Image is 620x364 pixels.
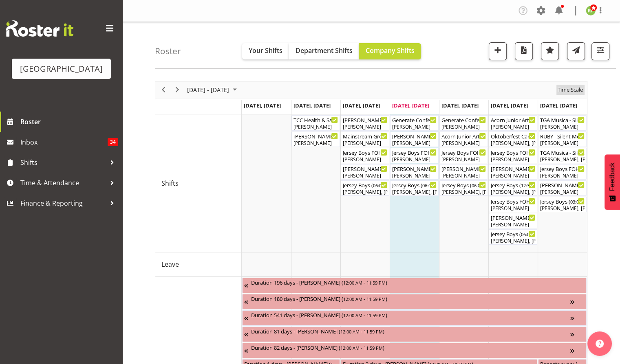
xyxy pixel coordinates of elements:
[343,140,387,147] div: [PERSON_NAME]
[491,205,535,212] div: [PERSON_NAME]
[251,343,570,351] div: Duration 82 days - [PERSON_NAME] ( )
[491,181,535,189] div: Jersey Boys ( )
[251,294,570,303] div: Duration 180 days - [PERSON_NAME] ( )
[591,42,609,60] button: Filter Shifts
[538,148,587,163] div: Shifts"s event - TGA Musica - Silent Movies Live Begin From Sunday, September 21, 2025 at 12:00:0...
[341,148,389,163] div: Shifts"s event - Jersey Boys FOHM shift Begin From Wednesday, September 17, 2025 at 5:15:00 PM GM...
[366,46,415,55] span: Company Shifts
[251,311,570,319] div: Duration 541 days - [PERSON_NAME] ( )
[242,310,587,326] div: Unavailability"s event - Duration 541 days - Thomas Bohanna Begin From Tuesday, July 8, 2025 at 1...
[491,197,535,205] div: Jersey Boys FOHM shift ( )
[540,181,585,189] div: [PERSON_NAME] - Jersey Boys - Box Office ( )
[489,164,537,180] div: Shifts"s event - Valerie - Jersey Boys - Box Office Begin From Saturday, September 20, 2025 at 12...
[491,123,535,131] div: [PERSON_NAME]
[392,156,437,163] div: [PERSON_NAME]
[489,213,537,228] div: Shifts"s event - Michelle - Jersey Boys - Box Office Begin From Saturday, September 20, 2025 at 5...
[491,116,535,124] div: Acorn Junior Art Awards - X-Space (Assist Customer in Packing Out) ( )
[390,164,439,180] div: Shifts"s event - Robin - Jersey Boys - Box Office Begin From Thursday, September 18, 2025 at 5:30...
[293,123,338,131] div: [PERSON_NAME]
[439,115,488,131] div: Shifts"s event - Generate Conference Cargo Shed Begin From Friday, September 19, 2025 at 7:15:00 ...
[158,85,169,95] button: Previous
[540,132,585,140] div: RUBY - Silent Movies ( )
[392,189,437,196] div: [PERSON_NAME], [PERSON_NAME], [PERSON_NAME], [PERSON_NAME], [PERSON_NAME], [PERSON_NAME]
[390,132,439,147] div: Shifts"s event - Wendy - Box Office (Daytime Shifts) Begin From Thursday, September 18, 2025 at 1...
[521,182,563,189] span: 12:30 PM - 04:40 PM
[343,181,387,189] div: Jersey Boys ( )
[242,43,289,59] button: Your Shifts
[343,102,380,109] span: [DATE], [DATE]
[251,327,570,335] div: Duration 81 days - [PERSON_NAME] ( )
[556,85,585,95] button: Time Scale
[108,138,118,146] span: 34
[489,148,537,163] div: Shifts"s event - Jersey Boys FOHM shift Begin From Saturday, September 20, 2025 at 11:45:00 AM GM...
[441,132,486,140] div: Acorn Junior Art Awards - X-Space ( )
[249,46,282,55] span: Your Shifts
[242,278,587,293] div: Unavailability"s event - Duration 196 days - Fiona Macnab Begin From Monday, March 10, 2025 at 12...
[392,148,437,156] div: Jersey Boys FOHM shift ( )
[605,154,620,210] button: Feedback - Show survey
[472,182,514,189] span: 06:00 PM - 10:10 PM
[491,140,535,147] div: [PERSON_NAME], [PERSON_NAME]
[373,182,415,189] span: 06:00 PM - 10:10 PM
[341,164,389,180] div: Shifts"s event - Wendy - Jersey Boys - Box Office Begin From Wednesday, September 17, 2025 at 5:3...
[296,46,353,55] span: Department Shifts
[293,140,338,147] div: [PERSON_NAME]
[441,181,486,189] div: Jersey Boys ( )
[540,205,585,212] div: [PERSON_NAME], [PERSON_NAME], [PERSON_NAME], [PERSON_NAME], [PERSON_NAME], [PERSON_NAME], [PERSON...
[567,42,585,60] button: Send a list of all shifts for the selected filtered period to all rostered employees.
[6,20,73,37] img: Rosterit website logo
[20,63,103,75] div: [GEOGRAPHIC_DATA]
[441,116,486,124] div: Generate Conference Cargo Shed ( )
[491,164,535,173] div: [PERSON_NAME] - Jersey Boys - Box Office ( )
[439,132,488,147] div: Shifts"s event - Acorn Junior Art Awards - X-Space Begin From Friday, September 19, 2025 at 10:00...
[20,197,106,209] span: Finance & Reporting
[540,148,585,156] div: TGA Musica - Silent Movies Live ( )
[538,197,587,212] div: Shifts"s event - Jersey Boys Begin From Sunday, September 21, 2025 at 3:00:00 PM GMT+12:00 Ends A...
[540,172,585,180] div: [PERSON_NAME]
[251,278,585,286] div: Duration 196 days - [PERSON_NAME] ( )
[540,189,585,196] div: [PERSON_NAME]
[343,164,387,173] div: [PERSON_NAME] - Jersey Boys - Box Office ( )
[538,132,587,147] div: Shifts"s event - RUBY - Silent Movies Begin From Sunday, September 21, 2025 at 11:30:00 AM GMT+12...
[343,148,387,156] div: Jersey Boys FOHM shift ( )
[155,46,181,56] h4: Roster
[441,164,486,173] div: [PERSON_NAME] - Jersey Boys - Box Office ( )
[540,140,585,147] div: [PERSON_NAME]
[20,116,118,128] span: Roster
[439,180,488,196] div: Shifts"s event - Jersey Boys Begin From Friday, September 19, 2025 at 6:00:00 PM GMT+12:00 Ends A...
[343,312,386,318] span: 12:00 AM - 11:59 PM
[242,343,587,358] div: Unavailability"s event - Duration 82 days - David Fourie Begin From Wednesday, August 20, 2025 at...
[538,164,587,180] div: Shifts"s event - Jersey Boys FOHM shift Begin From Sunday, September 21, 2025 at 2:15:00 PM GMT+1...
[392,140,437,147] div: [PERSON_NAME]
[242,327,587,342] div: Unavailability"s event - Duration 81 days - Grace Cavell Begin From Thursday, July 17, 2025 at 12...
[340,328,383,335] span: 12:00 AM - 11:59 PM
[343,123,387,131] div: [PERSON_NAME]
[491,221,535,228] div: [PERSON_NAME]
[540,102,577,109] span: [DATE], [DATE]
[586,6,596,15] img: richard-freeman9074.jpg
[441,140,486,147] div: [PERSON_NAME]
[343,279,386,286] span: 12:00 AM - 11:59 PM
[341,132,389,147] div: Shifts"s event - Mainstream Green Begin From Wednesday, September 17, 2025 at 4:00:00 PM GMT+12:0...
[343,116,387,124] div: [PERSON_NAME] - Box Office (Daytime Shifts) ( )
[293,102,331,109] span: [DATE], [DATE]
[390,180,439,196] div: Shifts"s event - Jersey Boys Begin From Thursday, September 18, 2025 at 6:00:00 PM GMT+12:00 Ends...
[20,136,108,148] span: Inbox
[491,230,535,238] div: Jersey Boys ( )
[540,164,585,173] div: Jersey Boys FOHM shift ( )
[20,177,106,189] span: Time & Attendance
[570,198,613,205] span: 03:00 PM - 07:10 PM
[441,189,486,196] div: [PERSON_NAME], [PERSON_NAME], [PERSON_NAME], [PERSON_NAME], [PERSON_NAME], [PERSON_NAME]
[392,123,437,131] div: [PERSON_NAME]
[244,102,281,109] span: [DATE], [DATE]
[343,156,387,163] div: [PERSON_NAME]
[161,178,179,188] span: Shifts
[343,172,387,180] div: [PERSON_NAME]
[341,180,389,196] div: Shifts"s event - Jersey Boys Begin From Wednesday, September 17, 2025 at 6:00:00 PM GMT+12:00 End...
[20,156,106,169] span: Shifts
[596,340,604,348] img: help-xxl-2.png
[390,148,439,163] div: Shifts"s event - Jersey Boys FOHM shift Begin From Thursday, September 18, 2025 at 5:15:00 PM GMT...
[489,180,537,196] div: Shifts"s event - Jersey Boys Begin From Saturday, September 20, 2025 at 12:30:00 PM GMT+12:00 End...
[293,116,338,124] div: TCC Health & Safety Training. [GEOGRAPHIC_DATA] ( )
[340,344,383,351] span: 12:00 AM - 11:59 PM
